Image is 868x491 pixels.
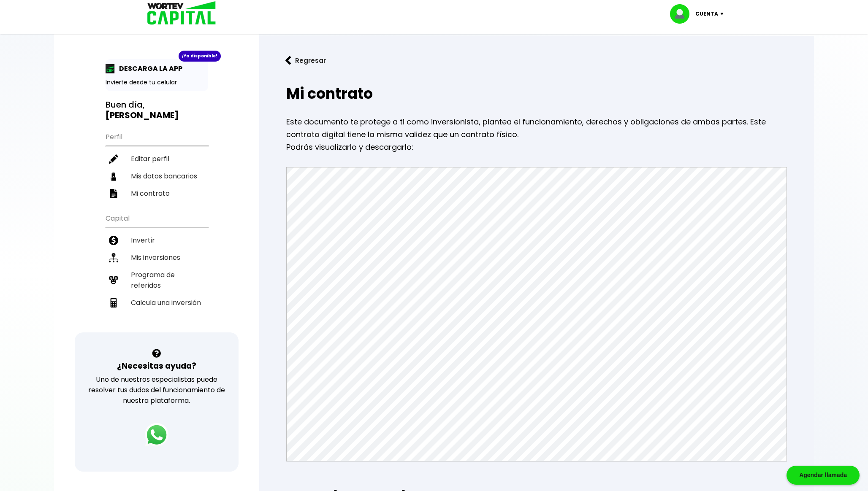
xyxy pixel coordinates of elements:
[718,13,730,15] img: icon-down
[109,189,118,198] img: contrato-icon.f2db500c.svg
[106,294,208,311] a: Calcula una inversión
[106,78,208,87] p: Invierte desde tu celular
[106,150,208,167] a: Editar perfil
[106,100,208,121] h3: Buen día,
[106,64,115,73] img: app-icon
[285,56,291,65] img: flecha izquierda
[109,172,118,181] img: datos-icon.10cf9172.svg
[273,49,339,72] button: Regresar
[286,141,787,154] p: Podrás visualizarlo y descargarlo:
[106,185,208,202] a: Mi contrato
[106,232,208,249] a: Invertir
[145,423,168,447] img: logos_whatsapp-icon.242b2217.svg
[286,85,787,102] h2: Mi contrato
[106,266,208,294] a: Programa de referidos
[109,154,118,164] img: editar-icon.952d3147.svg
[286,116,787,141] p: Este documento te protege a ti como inversionista, plantea el funcionamiento, derechos y obligaci...
[109,298,118,308] img: calculadora-icon.17d418c4.svg
[86,374,228,406] p: Uno de nuestros especialistas puede resolver tus dudas del funcionamiento de nuestra plataforma.
[106,127,208,202] ul: Perfil
[106,109,179,121] b: [PERSON_NAME]
[109,253,118,262] img: inversiones-icon.6695dc30.svg
[670,4,695,24] img: profile-image
[787,466,860,485] div: Agendar llamada
[109,275,118,285] img: recomiendanos-icon.9b8e9327.svg
[109,236,118,245] img: invertir-icon.b3b967d7.svg
[273,49,800,72] a: flecha izquierdaRegresar
[179,51,221,62] div: ¡Ya disponible!
[106,167,208,185] a: Mis datos bancarios
[117,360,196,372] h3: ¿Necesitas ayuda?
[106,249,208,266] a: Mis inversiones
[695,8,718,20] p: Cuenta
[106,209,208,332] ul: Capital
[115,63,182,74] p: DESCARGA LA APP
